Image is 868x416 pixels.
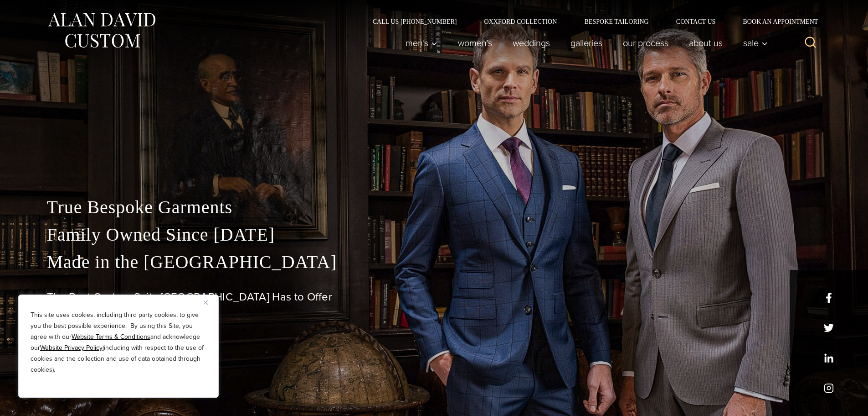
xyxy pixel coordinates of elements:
a: weddings [502,34,560,52]
a: Our Process [612,34,678,52]
img: Close [204,300,208,305]
span: Men’s [406,38,437,47]
img: Alan David Custom [47,10,156,51]
a: Book an Appointment [729,18,821,25]
a: Women’s [447,34,502,52]
button: Close [204,297,215,308]
h1: The Best Custom Suits [GEOGRAPHIC_DATA] Has to Offer [47,290,822,304]
a: Contact Us [663,18,729,25]
button: View Search Form [800,32,822,54]
nav: Primary Navigation [395,34,772,52]
a: Call Us [PHONE_NUMBER] [359,18,471,25]
a: Galleries [560,34,612,52]
a: Oxxford Collection [470,18,570,25]
a: About Us [678,34,733,52]
a: Bespoke Tailoring [570,18,662,25]
a: Website Privacy Policy [40,343,103,353]
p: This site uses cookies, including third party cookies, to give you the best possible experience. ... [31,310,206,375]
span: Sale [743,38,768,47]
a: Website Terms & Conditions [72,332,150,342]
nav: Secondary Navigation [359,18,822,25]
p: True Bespoke Garments Family Owned Since [DATE] Made in the [GEOGRAPHIC_DATA] [47,194,822,276]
